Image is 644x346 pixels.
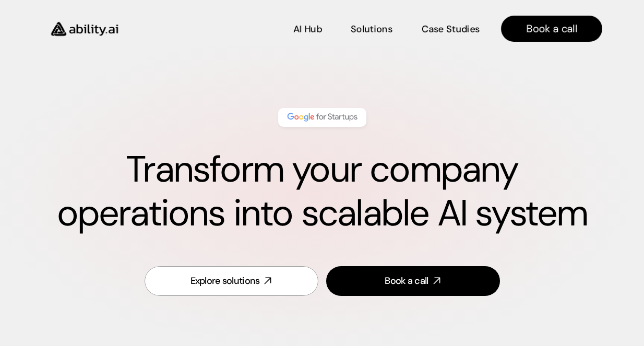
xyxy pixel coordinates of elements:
[42,148,602,235] h1: Transform your company operations into scalable AI system
[527,21,577,36] p: Book a call
[422,23,480,36] p: Case Studies
[326,266,500,296] a: Book a call
[133,16,602,42] nav: Main navigation
[501,16,602,42] a: Book a call
[190,275,260,288] div: Explore solutions
[421,20,480,38] a: Case Studies
[293,20,322,38] a: AI Hub
[145,266,318,296] a: Explore solutions
[293,23,322,36] p: AI Hub
[385,275,428,288] div: Book a call
[351,23,392,36] p: Solutions
[351,20,392,38] a: Solutions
